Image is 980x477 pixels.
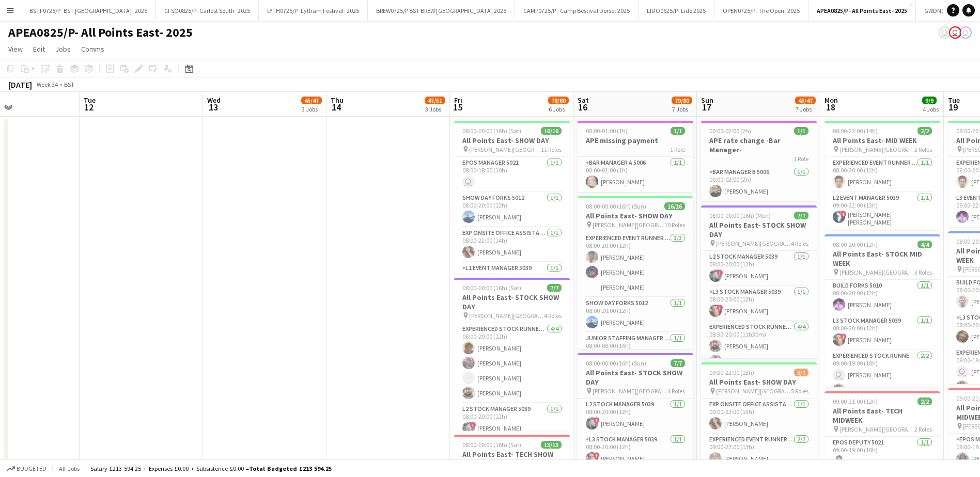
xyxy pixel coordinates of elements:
[716,387,791,395] span: [PERSON_NAME][GEOGRAPHIC_DATA]
[515,1,639,21] button: CAMP0725/P - Camp Bestival Dorset 2025
[709,127,751,135] span: 00:00-02:00 (2h)
[454,96,462,105] span: Fri
[825,315,940,350] app-card-role: L3 Stock Manager 50391/108:00-20:00 (12h)![PERSON_NAME]
[794,155,808,163] span: 1 Role
[833,397,878,405] span: 09:00-21:00 (12h)
[454,323,570,403] app-card-role: Experienced Stock Runner 50124/408:00-20:00 (12h)[PERSON_NAME][PERSON_NAME][PERSON_NAME][PERSON_N...
[709,212,771,219] span: 08:00-00:00 (16h) (Mon)
[709,369,754,376] span: 09:00-22:00 (13h)
[454,192,570,227] app-card-role: Show Day Forks 50121/108:00-20:00 (12h)[PERSON_NAME]
[547,284,562,292] span: 7/7
[454,278,570,431] app-job-card: 08:00-00:00 (16h) (Sat)7/7All Points East- STOCK SHOW DAY [PERSON_NAME][GEOGRAPHIC_DATA]4 RolesEx...
[462,284,521,292] span: 08:00-00:00 (16h) (Sat)
[34,81,60,88] span: Week 34
[593,221,664,229] span: [PERSON_NAME][GEOGRAPHIC_DATA]
[82,101,96,113] span: 12
[923,105,939,113] div: 4 Jobs
[77,42,108,56] a: Comms
[701,399,817,434] app-card-role: Exp Onsite Office Assistant 50121/109:00-22:00 (13h)[PERSON_NAME]
[833,127,878,135] span: 08:00-22:00 (14h)
[329,101,344,113] span: 14
[701,220,817,239] h3: All Points East- STOCK SHOW DAY
[841,333,847,340] span: !
[470,422,476,428] span: !
[825,121,940,230] app-job-card: 08:00-22:00 (14h)2/2All Points East- MID WEEK [PERSON_NAME][GEOGRAPHIC_DATA]2 RolesExperienced Ev...
[454,136,570,145] h3: All Points East- SHOW DAY
[639,1,714,21] button: LIDO0625/P- Lido 2025
[469,146,541,153] span: [PERSON_NAME][GEOGRAPHIC_DATA]
[578,332,693,368] app-card-role: Junior Staffing Manager 50391/108:00-00:00 (16h)
[8,44,23,54] span: View
[4,42,27,56] a: View
[701,251,817,286] app-card-role: L2 Stock Manager 50391/108:00-20:00 (12h)![PERSON_NAME]
[541,146,562,153] span: 11 Roles
[301,97,322,104] span: 45/47
[825,96,838,105] span: Mon
[791,387,808,395] span: 5 Roles
[839,268,914,276] span: [PERSON_NAME][GEOGRAPHIC_DATA]
[578,157,693,192] app-card-role: Bar Manager A 50061/100:00-01:00 (1h)[PERSON_NAME]
[701,166,817,201] app-card-role: Bar Manager B 50061/100:00-02:00 (2h)[PERSON_NAME]
[825,406,940,425] h3: All Points East- TECH MIDWEEK
[578,434,693,469] app-card-role: L3 Stock Manager 50391/108:00-20:00 (12h)![PERSON_NAME]
[914,146,932,153] span: 2 Roles
[454,157,570,192] app-card-role: EPOS Manager 50211/108:00-18:00 (10h)
[672,105,692,113] div: 7 Jobs
[454,262,570,297] app-card-role: L1 Event Manager 50391/108:00-00:00 (16h)
[586,359,646,367] span: 08:00-00:00 (16h) (Sun)
[791,240,808,247] span: 4 Roles
[578,368,693,387] h3: All Points East- STOCK SHOW DAY
[594,417,600,423] span: !
[917,241,932,248] span: 4/4
[81,44,104,54] span: Comms
[825,157,940,192] app-card-role: Experienced Event Runner 50121/108:00-20:00 (12h)[PERSON_NAME]
[794,212,808,219] span: 7/7
[672,97,692,104] span: 79/80
[671,127,685,135] span: 1/1
[948,96,960,105] span: Tue
[825,234,940,387] div: 08:00-20:00 (12h)4/4All Points East- STOCK MID WEEK [PERSON_NAME][GEOGRAPHIC_DATA]3 RolesBuild Fo...
[825,350,940,400] app-card-role: Experienced Stock Runner 50122/209:00-19:00 (10h) [PERSON_NAME][PERSON_NAME]
[8,25,193,40] h1: APEA0825/P- All Points East- 2025
[664,202,685,210] span: 16/16
[541,127,562,135] span: 16/16
[939,26,951,39] app-user-avatar: Elizabeth Ramirez Baca
[825,280,940,315] app-card-role: Build Forks 50101/108:00-20:00 (12h)[PERSON_NAME]
[21,1,156,21] button: BSTF0725/P- BST [GEOGRAPHIC_DATA]- 2025
[207,96,221,105] span: Wed
[914,268,932,276] span: 3 Roles
[249,465,332,472] span: Total Budgeted £213 594.25
[544,312,562,320] span: 4 Roles
[825,136,940,145] h3: All Points East- MID WEEK
[917,397,932,405] span: 2/2
[714,1,808,21] button: OPEN0725/P- The Open- 2025
[667,387,685,395] span: 4 Roles
[701,286,817,321] app-card-role: L3 Stock Manager 50391/108:00-20:00 (12h)![PERSON_NAME]
[701,205,817,358] div: 08:00-00:00 (16h) (Mon)7/7All Points East- STOCK SHOW DAY [PERSON_NAME][GEOGRAPHIC_DATA]4 RolesL2...
[699,101,713,113] span: 17
[578,211,693,220] h3: All Points East- SHOW DAY
[578,96,589,105] span: Sat
[701,121,817,201] app-job-card: 00:00-02:00 (2h)1/1APE rate change -Bar Manager-1 RoleBar Manager B 50061/100:00-02:00 (2h)[PERSO...
[462,127,521,135] span: 08:00-00:00 (16h) (Sat)
[454,293,570,311] h3: All Points East- STOCK SHOW DAY
[206,101,221,113] span: 13
[717,269,723,276] span: !
[795,97,816,104] span: 45/47
[541,441,562,449] span: 13/13
[57,465,82,472] span: All jobs
[33,44,45,54] span: Edit
[302,105,321,113] div: 3 Jobs
[578,121,693,192] app-job-card: 00:00-01:00 (1h)1/1APE missing payment1 RoleBar Manager A 50061/100:00-01:00 (1h)[PERSON_NAME]
[670,146,685,153] span: 1 Role
[716,240,791,247] span: [PERSON_NAME][GEOGRAPHIC_DATA]
[90,465,332,472] div: Salary £213 594.25 + Expenses £0.00 + Subsistence £0.00 =
[701,136,817,154] h3: APE rate change -Bar Manager-
[578,232,693,297] app-card-role: Experienced Event Runner 50123/308:00-20:00 (12h)[PERSON_NAME][PERSON_NAME][PERSON_NAME]
[794,369,808,376] span: 5/7
[454,227,570,262] app-card-role: Exp Onsite Office Assistant 50121/108:00-22:00 (14h)[PERSON_NAME]
[578,399,693,434] app-card-role: L2 Stock Manager 50391/108:00-20:00 (12h)![PERSON_NAME]
[17,465,46,472] span: Budgeted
